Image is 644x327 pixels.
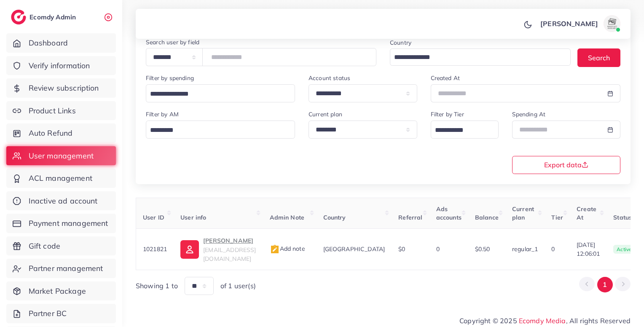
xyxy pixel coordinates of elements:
[551,245,555,253] span: 0
[512,156,621,174] button: Export data
[6,78,116,98] a: Review subscription
[519,316,566,325] a: Ecomdy Media
[146,84,295,102] div: Search for option
[6,259,116,278] a: Partner management
[29,128,73,139] span: Auto Refund
[270,245,305,252] span: Add note
[6,146,116,166] a: User management
[512,110,546,118] label: Spending At
[597,277,613,292] button: Go to page 1
[512,245,538,253] span: regular_1
[220,281,256,291] span: of 1 user(s)
[6,236,116,256] a: Gift code
[146,74,194,82] label: Filter by spending
[436,205,462,221] span: Ads accounts
[6,304,116,323] a: Partner BC
[398,245,405,253] span: $0
[475,214,499,221] span: Balance
[29,218,108,229] span: Payment management
[6,33,116,53] a: Dashboard
[146,110,179,118] label: Filter by AM
[390,48,571,66] div: Search for option
[146,121,295,139] div: Search for option
[436,245,440,253] span: 0
[613,245,635,254] span: active
[6,56,116,75] a: Verify information
[29,173,92,184] span: ACL management
[544,161,588,168] span: Export data
[136,281,178,291] span: Showing 1 to
[398,214,422,221] span: Referral
[323,214,346,221] span: Country
[566,316,631,326] span: , All rights Reserved
[6,169,116,188] a: ACL management
[432,124,488,137] input: Search for option
[29,308,67,319] span: Partner BC
[431,74,460,82] label: Created At
[203,236,256,246] p: [PERSON_NAME]
[577,205,596,221] span: Create At
[29,150,94,161] span: User management
[475,245,490,253] span: $0.50
[29,263,103,274] span: Partner management
[143,245,167,253] span: 1021821
[29,105,76,116] span: Product Links
[203,246,256,262] span: [EMAIL_ADDRESS][DOMAIN_NAME]
[577,48,620,67] button: Search
[29,60,90,71] span: Verify information
[579,277,631,292] ul: Pagination
[577,241,600,258] span: [DATE] 12:06:01
[6,191,116,211] a: Inactive ad account
[29,83,99,94] span: Review subscription
[180,236,256,263] a: [PERSON_NAME][EMAIL_ADDRESS][DOMAIN_NAME]
[29,241,60,252] span: Gift code
[431,110,464,118] label: Filter by Tier
[180,214,206,221] span: User info
[30,13,78,21] h2: Ecomdy Admin
[270,244,280,255] img: admin_note.cdd0b510.svg
[323,245,385,253] span: [GEOGRAPHIC_DATA]
[6,281,116,301] a: Market Package
[512,205,534,221] span: Current plan
[309,110,342,118] label: Current plan
[143,214,164,221] span: User ID
[180,240,199,259] img: ic-user-info.36bf1079.svg
[147,88,284,101] input: Search for option
[29,196,98,206] span: Inactive ad account
[11,10,26,24] img: logo
[309,74,350,82] label: Account status
[29,38,68,48] span: Dashboard
[459,316,631,326] span: Copyright © 2025
[604,15,620,32] img: avatar
[147,124,284,137] input: Search for option
[540,19,598,29] p: [PERSON_NAME]
[536,15,624,32] a: [PERSON_NAME]avatar
[391,51,560,64] input: Search for option
[431,121,499,139] div: Search for option
[551,214,563,221] span: Tier
[613,214,632,221] span: Status
[29,286,86,297] span: Market Package
[11,10,78,24] a: logoEcomdy Admin
[6,214,116,233] a: Payment management
[270,214,305,221] span: Admin Note
[6,123,116,143] a: Auto Refund
[6,101,116,121] a: Product Links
